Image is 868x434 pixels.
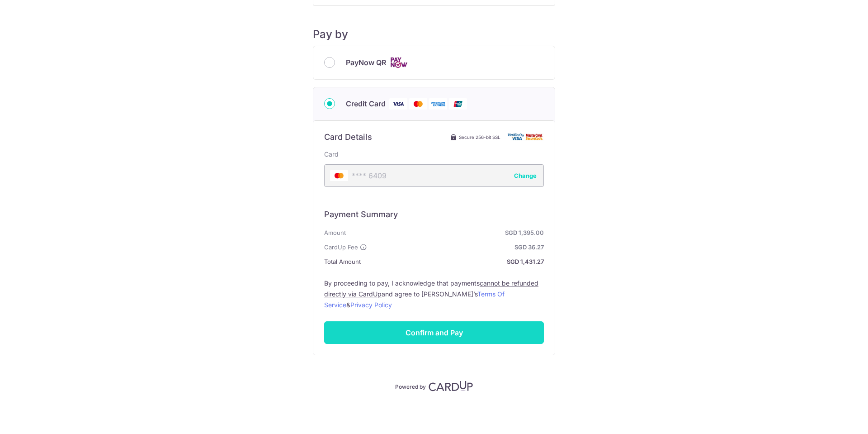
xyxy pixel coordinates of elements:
[349,227,544,238] strong: SGD 1,395.00
[364,256,544,267] strong: SGD 1,431.27
[346,98,386,109] span: Credit Card
[350,301,392,309] a: Privacy Policy
[324,321,544,344] input: Confirm and Pay
[324,242,358,253] span: CardUp Fee
[324,290,505,309] a: Terms Of Service
[429,381,473,391] img: CardUp
[346,57,386,68] span: PayNow QR
[313,28,555,41] h5: Pay by
[409,98,427,110] img: Mastercard
[324,256,361,267] span: Total Amount
[371,242,544,253] strong: SGD 36.27
[324,279,538,298] u: cannot be refunded directly via CardUp
[324,227,346,238] span: Amount
[390,57,408,68] img: Cards logo
[324,98,544,110] div: Credit Card Visa Mastercard American Express Union Pay
[324,132,372,143] h6: Card Details
[459,134,500,141] span: Secure 256-bit SSL
[449,98,467,110] img: Union Pay
[324,209,544,220] h6: Payment Summary
[395,382,426,391] p: Powered by
[389,98,407,110] img: Visa
[508,133,544,141] img: Card secure
[514,171,537,180] button: Change
[324,150,339,159] label: Card
[324,57,544,68] div: PayNow QR Cards logo
[324,278,544,310] label: By proceeding to pay, I acknowledge that payments and agree to [PERSON_NAME]’s &
[429,98,447,110] img: American Express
